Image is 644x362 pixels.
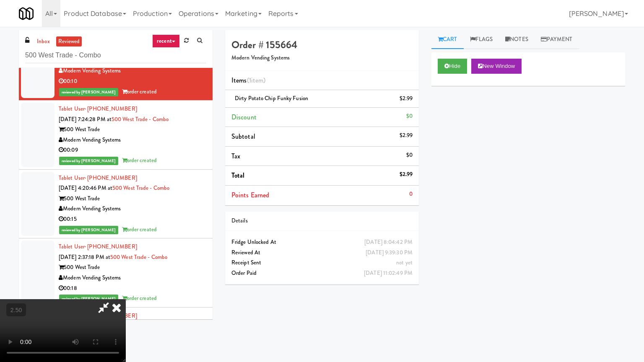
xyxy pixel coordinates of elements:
[122,294,157,302] span: order created
[25,48,206,63] input: Search vision orders
[231,237,413,248] div: Fridge Unlocked At
[59,157,118,165] span: reviewed by [PERSON_NAME]
[152,34,180,48] a: recent
[59,226,118,234] span: reviewed by [PERSON_NAME]
[59,145,206,155] div: 00:09
[231,258,413,268] div: Receipt Sent
[251,75,263,85] ng-pluralize: item
[59,295,118,303] span: reviewed by [PERSON_NAME]
[231,268,413,279] div: Order Paid
[59,283,206,294] div: 00:18
[396,259,413,266] span: not yet
[406,111,413,122] div: $0
[85,174,137,182] span: · [PHONE_NUMBER]
[231,190,269,200] span: Points Earned
[19,238,213,308] li: Tablet User· [PHONE_NUMBER][DATE] 2:37:18 PM at500 West Trade - Combo500 West TradeModern Vending...
[59,243,137,251] a: Tablet User· [PHONE_NUMBER]
[364,237,413,248] div: [DATE] 8:04:42 PM
[499,30,535,49] a: Notes
[400,169,413,180] div: $2.99
[59,214,206,225] div: 00:15
[231,248,413,258] div: Reviewed At
[231,55,413,61] h5: Modern Vending Systems
[19,101,213,170] li: Tablet User· [PHONE_NUMBER][DATE] 7:24:28 PM at500 West Trade - Combo500 West TradeModern Vending...
[406,150,413,160] div: $0
[431,30,464,49] a: Cart
[19,6,34,21] img: Micromart
[122,88,157,96] span: order created
[59,194,206,204] div: 500 West Trade
[409,189,413,199] div: 0
[471,59,522,74] button: New Window
[231,39,413,50] h4: Order # 155664
[231,216,413,226] div: Details
[366,248,413,258] div: [DATE] 9:39:30 PM
[231,75,265,85] span: Items
[364,268,413,279] div: [DATE] 11:02:49 PM
[122,156,157,164] span: order created
[59,174,137,182] a: Tablet User· [PHONE_NUMBER]
[247,75,266,85] span: (1 )
[400,93,413,104] div: $2.99
[112,184,169,192] a: 500 West Trade - Combo
[231,171,245,180] span: Total
[122,225,157,233] span: order created
[110,253,167,261] a: 500 West Trade - Combo
[56,36,82,47] a: reviewed
[85,243,137,251] span: · [PHONE_NUMBER]
[112,115,169,123] a: 500 West Trade - Combo
[59,115,112,123] span: [DATE] 7:24:28 PM at
[59,273,206,283] div: Modern Vending Systems
[235,94,308,102] span: Dirty Potato Chip Funky Fusion
[59,253,110,261] span: [DATE] 2:37:18 PM at
[59,76,206,87] div: 00:10
[464,30,499,49] a: Flags
[438,59,467,74] button: Hide
[231,132,255,141] span: Subtotal
[59,66,206,76] div: Modern Vending Systems
[59,105,137,113] a: Tablet User· [PHONE_NUMBER]
[19,170,213,239] li: Tablet User· [PHONE_NUMBER][DATE] 4:20:46 PM at500 West Trade - Combo500 West TradeModern Vending...
[59,124,206,135] div: 500 West Trade
[35,36,52,47] a: inbox
[59,88,118,96] span: reviewed by [PERSON_NAME]
[535,30,579,49] a: Payment
[59,184,112,192] span: [DATE] 4:20:46 PM at
[59,135,206,145] div: Modern Vending Systems
[231,112,257,122] span: Discount
[231,151,240,161] span: Tax
[59,204,206,214] div: Modern Vending Systems
[59,262,206,273] div: 500 West Trade
[400,130,413,141] div: $2.99
[85,105,137,113] span: · [PHONE_NUMBER]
